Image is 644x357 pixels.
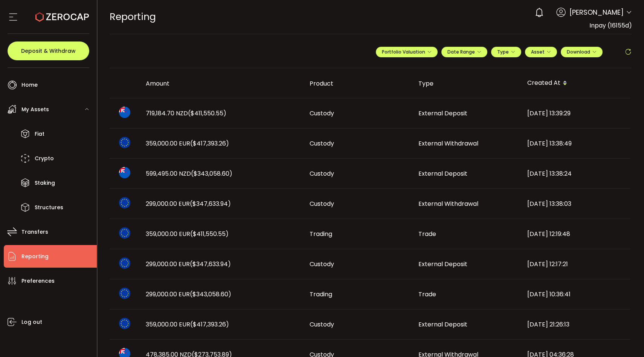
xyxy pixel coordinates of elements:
span: [PERSON_NAME] [569,7,624,17]
span: External Deposit [418,260,467,268]
span: ($347,633.94) [190,199,231,208]
span: Inpay (16155d) [589,21,632,30]
img: eur_portfolio.svg [119,288,130,299]
span: Staking [35,178,55,188]
div: [DATE] 13:38:24 [521,169,630,178]
button: Asset [525,47,557,57]
span: ($411,550.55) [188,109,226,118]
span: Type [497,49,515,55]
span: Transfers [21,227,48,237]
img: nzd_portfolio.svg [119,167,130,178]
span: Custody [310,109,334,118]
span: ($347,633.94) [190,260,231,268]
span: Fiat [35,129,44,139]
img: nzd_portfolio.svg [119,107,130,118]
span: ($417,393.26) [190,139,229,148]
img: eur_portfolio.svg [119,318,130,329]
div: Type [412,79,521,88]
span: Reporting [110,10,156,23]
span: Custody [310,320,334,329]
div: [DATE] 13:38:03 [521,199,630,208]
span: Trade [418,230,436,238]
span: ($343,058.60) [191,169,232,178]
span: 719,184.70 NZD [146,109,226,118]
span: Trade [418,290,436,299]
button: Type [491,47,521,57]
button: Date Range [441,47,487,57]
span: External Deposit [418,169,467,178]
span: Date Range [447,49,481,55]
span: ($343,058.60) [190,290,231,299]
button: Portfolio Valuation [376,47,438,57]
span: External Withdrawal [418,199,478,208]
span: Trading [310,230,332,238]
img: eur_portfolio.svg [119,227,130,239]
span: External Withdrawal [418,139,478,148]
span: Structures [35,202,63,213]
span: External Deposit [418,109,467,118]
span: 359,000.00 EUR [146,230,229,238]
span: 299,000.00 EUR [146,260,231,268]
span: Log out [21,317,42,328]
span: Custody [310,260,334,268]
div: Amount [140,79,304,88]
span: Custody [310,169,334,178]
span: ($417,393.26) [190,320,229,329]
div: [DATE] 10:36:41 [521,290,630,299]
span: Custody [310,139,334,148]
div: [DATE] 13:38:49 [521,139,630,148]
img: eur_portfolio.svg [119,137,130,148]
span: Crypto [35,153,54,164]
span: Asset [531,49,545,55]
span: Preferences [21,276,55,287]
div: Product [304,79,412,88]
img: eur_portfolio.svg [119,197,130,208]
button: Download [561,47,603,57]
span: 299,000.00 EUR [146,290,231,299]
span: Portfolio Valuation [382,49,432,55]
span: Custody [310,199,334,208]
span: My Assets [21,104,49,115]
span: ($411,550.55) [190,230,229,238]
div: [DATE] 13:39:29 [521,109,630,118]
span: 299,000.00 EUR [146,199,231,208]
div: [DATE] 12:19:48 [521,230,630,238]
img: eur_portfolio.svg [119,257,130,269]
span: Home [21,80,38,90]
span: Deposit & Withdraw [21,48,76,54]
div: [DATE] 12:17:21 [521,260,630,268]
button: Deposit & Withdraw [8,41,89,60]
iframe: Chat Widget [606,321,644,357]
span: 359,000.00 EUR [146,320,229,329]
span: Trading [310,290,332,299]
span: External Deposit [418,320,467,329]
span: Reporting [21,251,49,262]
div: [DATE] 21:26:13 [521,320,630,329]
span: 359,000.00 EUR [146,139,229,148]
span: Download [567,49,597,55]
span: 599,495.00 NZD [146,169,232,178]
div: Created At [521,77,630,90]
